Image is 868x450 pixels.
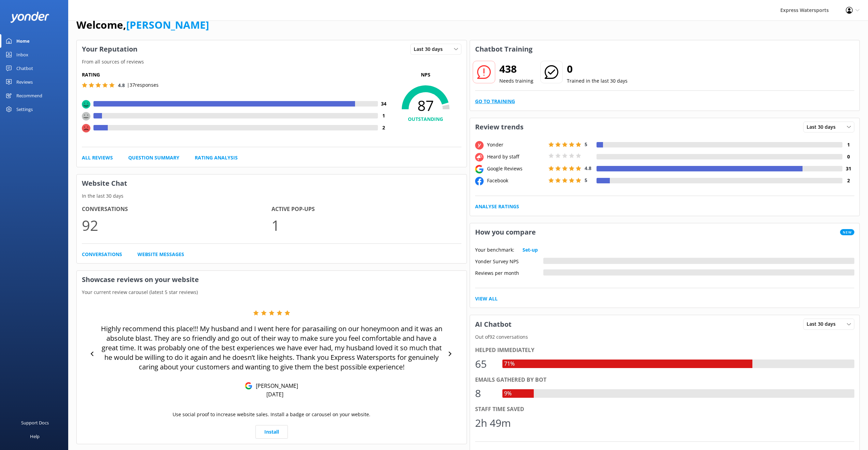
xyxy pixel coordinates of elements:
h5: Rating [82,71,390,79]
p: In the last 30 days [77,192,467,200]
div: Staff time saved [475,405,855,414]
h4: 2 [842,177,854,184]
p: From all sources of reviews [77,58,467,66]
h4: OUTSTANDING [390,115,461,123]
p: [DATE] [266,391,283,398]
span: Last 30 days [807,123,840,131]
p: Use social proof to increase website sales. Install a badge or carousel on your website. [173,411,370,418]
div: Chatbot [16,61,33,75]
h4: Conversations [82,205,271,214]
h2: 438 [499,61,533,77]
a: View All [475,295,498,303]
span: 4.8 [585,165,591,171]
p: [PERSON_NAME] [252,382,298,390]
div: Yonder Survey NPS [475,258,543,264]
img: yonder-white-logo.png [10,12,49,23]
h4: 31 [842,165,854,172]
h4: 2 [378,124,390,131]
p: | 37 responses [127,81,159,89]
span: 4.8 [118,82,125,88]
h2: 0 [567,61,628,77]
h4: 0 [842,153,854,160]
a: Set-up [523,246,538,254]
div: Emails gathered by bot [475,376,855,384]
div: Reviews per month [475,269,543,276]
span: Last 30 days [807,320,840,328]
div: Home [16,34,30,48]
div: 8 [475,385,496,402]
div: 65 [475,356,496,372]
span: 5 [585,177,587,183]
span: 87 [390,97,461,114]
h3: Chatbot Training [470,40,538,58]
a: Go to Training [475,98,515,105]
div: Heard by staff [485,153,547,160]
h4: 1 [842,141,854,149]
h3: Website Chat [77,174,467,192]
div: Recommend [16,89,42,102]
p: Out of 92 conversations [470,333,860,341]
h3: Review trends [470,118,529,136]
div: Helped immediately [475,346,855,355]
div: Google Reviews [485,165,547,172]
span: 5 [585,141,587,147]
h3: Your Reputation [77,40,143,58]
div: Reviews [16,75,33,89]
h4: 34 [378,100,390,108]
div: 2h 49m [475,415,511,431]
a: Website Messages [137,251,184,258]
a: Rating Analysis [195,154,238,161]
p: Your benchmark: [475,246,514,254]
a: All Reviews [82,154,113,161]
a: Analyse Ratings [475,203,519,210]
p: Highly recommend this place!!! My husband and I went here for parasailing on our honeymoon and it... [101,324,442,372]
a: Conversations [82,251,122,258]
div: Inbox [16,48,28,61]
img: Google Reviews [245,382,252,390]
h1: Welcome, [76,17,209,33]
div: Facebook [485,177,547,184]
h3: Showcase reviews on your website [77,271,467,289]
p: 92 [82,214,271,237]
a: [PERSON_NAME] [126,18,209,32]
div: 9% [502,389,513,398]
p: NPS [390,71,461,79]
span: New [840,229,854,235]
h4: Active Pop-ups [271,205,461,214]
a: Question Summary [128,154,179,161]
div: Yonder [485,141,547,149]
div: Help [30,430,40,443]
div: Support Docs [21,416,49,430]
h4: 1 [378,112,390,119]
p: 1 [271,214,461,237]
a: Install [255,425,288,439]
span: Last 30 days [414,45,447,53]
h3: AI Chatbot [470,315,517,333]
p: Needs training [499,77,533,85]
p: Trained in the last 30 days [567,77,628,85]
h3: How you compare [470,223,541,241]
div: Settings [16,102,33,116]
div: 71% [502,360,516,368]
p: Your current review carousel (latest 5 star reviews) [77,289,467,296]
